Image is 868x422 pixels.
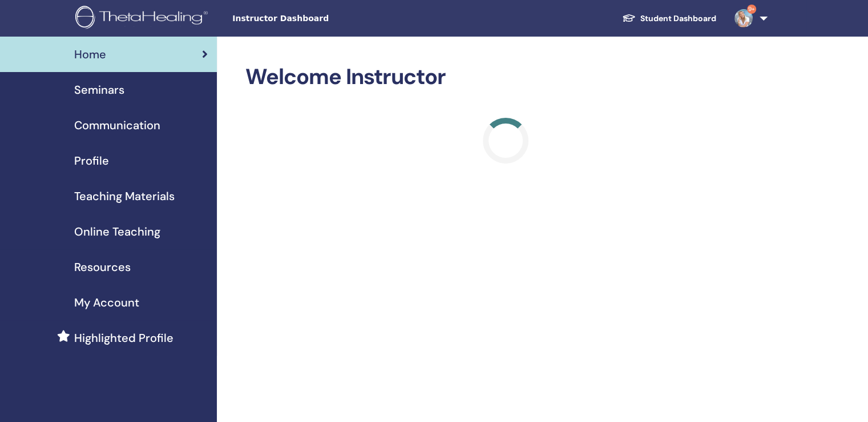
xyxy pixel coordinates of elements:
span: Instructor Dashboard [232,13,403,25]
span: Teaching Materials [74,188,175,205]
img: logo.png [75,6,212,31]
img: graduation-cap-white.svg [622,13,636,23]
span: Highlighted Profile [74,329,173,347]
span: Online Teaching [74,223,160,240]
span: Profile [74,152,109,169]
span: My Account [74,294,139,311]
span: Resources [74,258,131,276]
img: default.jpg [734,9,753,27]
a: Student Dashboard [613,8,725,29]
span: Seminars [74,81,124,98]
span: 9+ [747,5,756,14]
h2: Welcome Instructor [245,64,765,90]
span: Home [74,46,106,63]
span: Communication [74,117,160,134]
